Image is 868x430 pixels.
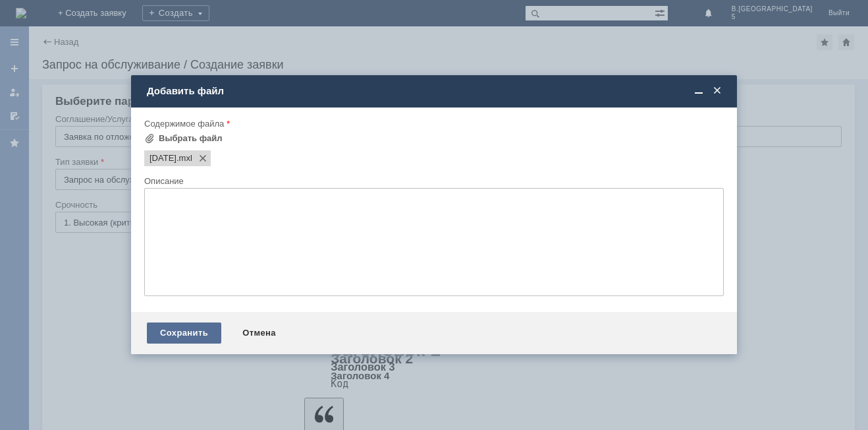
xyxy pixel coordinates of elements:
[711,85,724,97] span: Закрыть
[144,177,721,185] div: Описание
[5,16,192,37] div: Просьба удалить отложенные чеки за [DATE].
[144,119,721,128] div: Содержимое файла
[5,37,192,47] div: Спасибо).
[176,153,192,164] span: 28.09.25.mxl
[149,153,176,164] span: 28.09.25.mxl
[5,5,192,16] div: ДД!!!
[692,85,705,97] span: Свернуть (Ctrl + M)
[159,133,223,144] div: Выбрать файл
[147,85,724,97] div: Добавить файл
